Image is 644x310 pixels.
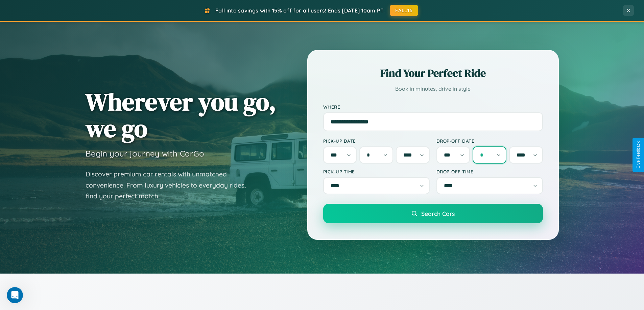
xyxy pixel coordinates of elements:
[86,169,255,202] p: Discover premium car rentals with unmatched convenience. From luxury vehicles to everyday rides, ...
[323,66,543,81] h2: Find Your Perfect Ride
[323,138,430,144] label: Pick-up Date
[390,5,418,16] button: FALL15
[436,169,543,174] label: Drop-off Time
[7,287,23,303] iframe: Intercom live chat
[636,141,641,169] div: Give Feedback
[436,138,543,144] label: Drop-off Date
[421,210,455,217] span: Search Cars
[323,169,430,174] label: Pick-up Time
[323,84,543,94] p: Book in minutes, drive in style
[86,148,204,159] h3: Begin your journey with CarGo
[215,7,385,14] span: Fall into savings with 15% off for all users! Ends [DATE] 10am PT.
[86,88,276,142] h1: Wherever you go, we go
[323,104,543,110] label: Where
[323,204,543,223] button: Search Cars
